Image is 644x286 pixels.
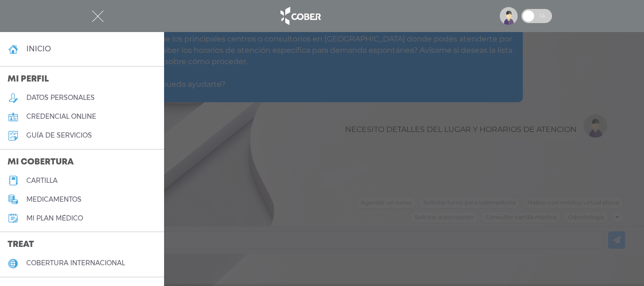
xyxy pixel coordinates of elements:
h5: cartilla [26,177,58,185]
img: Cober_menu-close-white.svg [92,10,104,22]
h5: cobertura internacional [26,259,125,267]
h5: credencial online [26,113,96,121]
img: profile-placeholder.svg [500,7,518,25]
h5: datos personales [26,94,95,102]
h4: inicio [26,44,51,53]
h5: Mi plan médico [26,214,83,222]
h5: medicamentos [26,196,82,204]
h5: guía de servicios [26,131,92,139]
img: logo_cober_home-white.png [275,5,325,27]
